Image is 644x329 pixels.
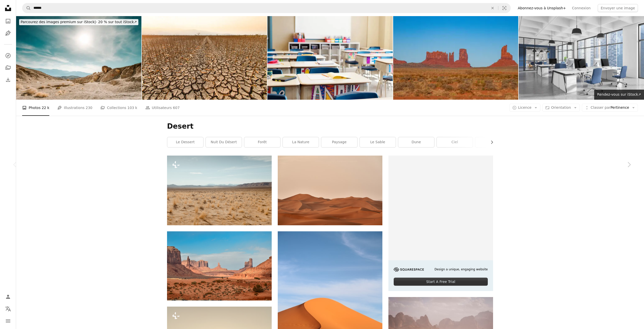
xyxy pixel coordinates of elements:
[569,4,594,12] a: Connexion
[3,63,13,73] a: Collections
[360,137,396,147] a: le sable
[206,137,242,147] a: Nuit du désert
[3,316,13,326] button: Menu
[3,16,13,26] a: Photos
[597,92,641,96] span: Rendez-vous sur iStock ↗
[145,100,180,116] a: Utilisateurs 607
[167,122,493,131] h1: Desert
[519,16,644,100] img: Espace de bureau moderne avec bureaux, chaises et ordinateurs dans un cadre lumineux en hauteur. ...
[487,137,493,147] button: faire défiler la liste vers la droite
[19,19,138,25] div: - 20 % sur tout iStock ↗
[614,140,644,189] a: Suivant
[3,51,13,61] a: Explorer
[3,28,13,38] a: Illustrations
[3,304,13,314] button: Langue
[591,105,629,110] span: Pertinence
[127,105,137,111] span: 103 k
[16,16,141,100] img: Vallée de la Mort
[21,20,96,24] span: Parcourez des images premium sur iStock |
[167,156,272,225] img: un champ d’herbe sèche avec des montagnes en arrière-plan
[167,264,272,268] a: photographie de paysage de la formation rocheuse
[542,104,580,112] button: Orientation
[167,137,203,147] a: le dessert
[394,267,424,272] img: file-1705255347840-230a6ab5bca9image
[278,156,382,225] img: Champ de desserts
[167,231,272,301] img: photographie de paysage de la formation rocheuse
[16,16,141,28] a: Parcourez des images premium sur iStock|- 20 % sur tout iStock↗
[591,105,611,109] span: Classer par
[86,105,93,111] span: 230
[434,267,488,272] span: Design a unique, engaging website
[518,105,532,109] span: Licence
[594,90,644,100] a: Rendez-vous sur iStock↗
[515,4,569,12] a: Abonnez-vous à Unsplash+
[509,104,540,112] button: Licence
[393,16,518,100] img: Monument Valley old west bluffs on the Arizona and Utah lines in the United States
[498,3,510,13] button: Recherche de visuels
[244,137,280,147] a: forêt
[283,137,319,147] a: la nature
[173,105,180,111] span: 607
[437,137,473,147] a: ciel
[3,292,13,302] a: Connexion / S’inscrire
[278,188,382,193] a: Champ de desserts
[57,100,92,116] a: Illustrations 230
[278,307,382,312] a: Photographie du désert pendant la journée
[398,137,434,147] a: dune
[142,16,267,100] img: Impact de la sécheresse sur l’agriculture
[267,16,393,100] img: Salle de classe sans enfants à la fin de l’école nommée souvent hors de l’école.
[551,105,571,109] span: Orientation
[100,100,137,116] a: Collections 103 k
[475,137,511,147] a: cactus
[22,3,31,13] button: Rechercher sur Unsplash
[3,75,13,85] a: Historique de téléchargement
[487,3,498,13] button: Effacer
[394,278,488,286] div: Start A Free Trial
[388,156,493,291] a: Design a unique, engaging websiteStart A Free Trial
[582,104,638,112] button: Classer parPertinence
[167,188,272,193] a: un champ d’herbe sèche avec des montagnes en arrière-plan
[321,137,357,147] a: paysage
[22,3,511,13] form: Rechercher des visuels sur tout le site
[598,4,638,12] button: Envoyer une image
